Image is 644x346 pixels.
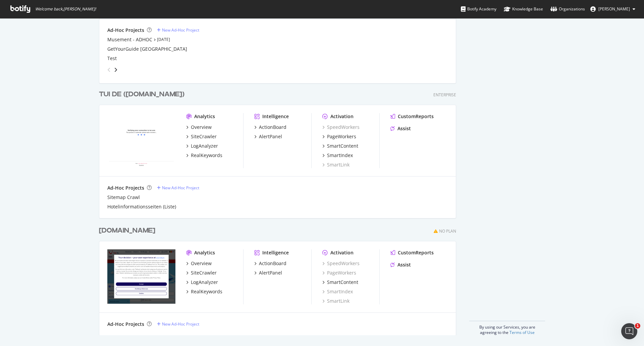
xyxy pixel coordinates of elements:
[157,185,199,191] a: New Ad-Hoc Project
[397,261,411,268] div: Assist
[585,4,641,14] button: [PERSON_NAME]
[186,279,218,286] a: LogAnalyzer
[550,6,585,12] div: Organizations
[397,125,411,132] div: Assist
[107,55,117,62] a: Test
[398,249,434,256] div: CustomReports
[194,113,215,120] div: Analytics
[191,143,218,149] div: LogAnalyzer
[157,37,170,42] a: [DATE]
[322,161,350,168] a: SmartLink
[191,133,217,140] div: SiteCrawler
[327,279,358,286] div: SmartContent
[439,228,456,234] div: No Plan
[259,260,286,267] div: ActionBoard
[621,323,637,339] iframe: Intercom live chat
[330,113,354,120] div: Activation
[598,6,630,12] span: Marcel Köhler
[194,249,215,256] div: Analytics
[322,269,356,276] a: PageWorkers
[107,46,187,52] a: GetYourGuide [GEOGRAPHIC_DATA]
[191,269,217,276] div: SiteCrawler
[254,133,282,140] a: AlertPanel
[107,249,175,304] img: tuifly.be
[107,194,140,201] a: Sitemap Crawl
[390,113,434,120] a: CustomReports
[191,124,212,131] div: Overview
[191,152,222,159] div: RealKeywords
[191,279,218,286] div: LogAnalyzer
[186,152,222,159] a: RealKeywords
[322,260,360,267] a: SpeedWorkers
[469,321,545,335] div: By using our Services, you are agreeing to the
[186,143,218,149] a: LogAnalyzer
[322,124,360,131] a: SpeedWorkers
[262,249,289,256] div: Intelligence
[162,27,199,33] div: New Ad-Hoc Project
[322,143,358,149] a: SmartContent
[322,288,353,295] a: SmartIndex
[186,133,217,140] a: SiteCrawler
[504,6,543,12] div: Knowledge Base
[398,113,434,120] div: CustomReports
[162,321,199,327] div: New Ad-Hoc Project
[157,27,199,33] a: New Ad-Hoc Project
[390,249,434,256] a: CustomReports
[107,321,144,328] div: Ad-Hoc Projects
[186,269,217,276] a: SiteCrawler
[186,288,222,295] a: RealKeywords
[259,124,286,131] div: ActionBoard
[322,133,356,140] a: PageWorkers
[113,66,118,73] div: angle-right
[35,6,96,12] span: Welcome back, [PERSON_NAME] !
[186,260,212,267] a: Overview
[107,113,175,167] img: tui.com
[254,124,286,131] a: ActionBoard
[107,185,144,191] div: Ad-Hoc Projects
[99,226,158,236] a: [DOMAIN_NAME]
[322,279,358,286] a: SmartContent
[186,124,212,131] a: Overview
[191,288,222,295] div: RealKeywords
[254,260,286,267] a: ActionBoard
[262,113,289,120] div: Intelligence
[330,249,354,256] div: Activation
[99,226,155,236] div: [DOMAIN_NAME]
[99,90,187,99] a: TUI DE ([DOMAIN_NAME])
[254,269,282,276] a: AlertPanel
[390,261,411,268] a: Assist
[390,125,411,132] a: Assist
[99,90,184,99] div: TUI DE ([DOMAIN_NAME])
[107,27,144,34] div: Ad-Hoc Projects
[107,36,152,43] a: Musement - ADHOC
[259,133,282,140] div: AlertPanel
[461,6,496,12] div: Botify Academy
[259,269,282,276] div: AlertPanel
[157,321,199,327] a: New Ad-Hoc Project
[509,330,535,335] a: Terms of Use
[322,152,353,159] a: SmartIndex
[635,323,640,329] span: 1
[327,143,358,149] div: SmartContent
[105,64,113,75] div: angle-left
[322,298,350,304] a: SmartLink
[327,133,356,140] div: PageWorkers
[162,185,199,191] div: New Ad-Hoc Project
[191,260,212,267] div: Overview
[327,152,353,159] div: SmartIndex
[433,92,456,98] div: Enterprise
[107,203,176,210] a: Hotelinformationsseiten (Liste)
